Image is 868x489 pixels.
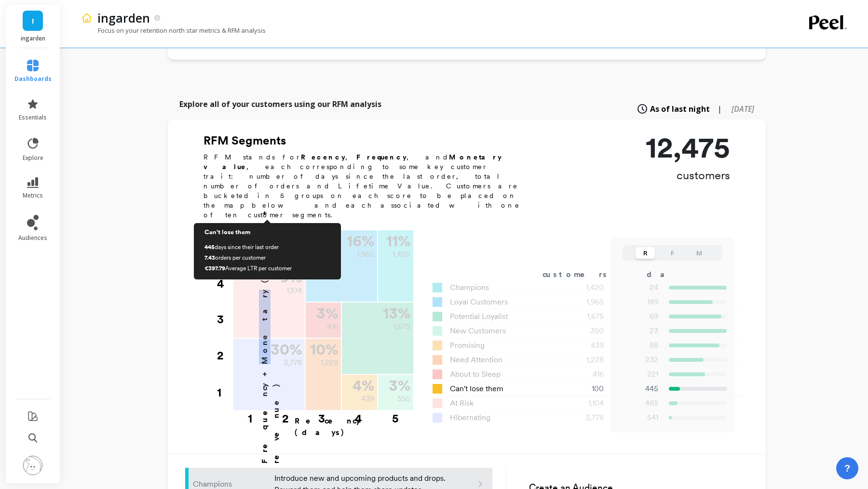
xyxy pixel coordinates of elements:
p: Recency (days) [295,415,413,438]
p: 4 % [353,378,374,393]
p: 16 % [347,233,374,249]
span: Hibernating [450,412,490,423]
span: metrics [23,192,43,199]
p: 88 [616,340,658,351]
button: F [663,247,682,259]
p: 9 % [280,269,302,285]
p: 1,228 [321,357,338,369]
p: 100 [290,249,302,260]
div: customers [542,269,621,280]
span: As of last night [650,103,710,115]
div: 3 [217,302,232,337]
p: Focus on your retention north star metrics & RFM analysis [81,26,266,35]
span: Champions [450,282,489,293]
p: 1,420 [393,249,410,260]
div: 1 [230,411,270,421]
div: 1 [217,374,232,411]
p: 69 [616,311,658,322]
img: header icon [81,12,93,24]
p: 3 % [316,305,338,321]
span: explore [23,154,43,162]
span: ? [844,462,850,475]
button: M [690,247,709,259]
p: 445 [616,383,658,395]
p: 24 [616,282,658,293]
div: 4 [217,266,232,302]
div: 439 [547,340,616,351]
span: At Risk [450,397,474,409]
img: profile picture [23,456,42,475]
p: 350 [397,393,410,405]
p: 23 [616,325,658,337]
div: days [647,269,686,280]
b: Frequency [356,153,407,161]
span: essentials [19,114,47,121]
p: ingarden [97,10,150,26]
p: 1,965 [357,249,374,260]
div: 1,104 [547,397,616,409]
span: | [718,103,722,115]
span: Need Attention [450,354,502,366]
button: ? [836,457,858,479]
div: 1,420 [547,282,616,293]
p: RFM stands for , , and , each corresponding to some key customer trait: number of days since the ... [203,152,531,220]
span: Loyal Customers [450,296,508,308]
div: 416 [547,369,616,380]
div: 1,675 [547,311,616,322]
b: Recency [301,153,345,161]
span: audiences [18,234,47,242]
p: Explore all of your customers using our RFM analysis [179,98,381,110]
p: 439 [361,393,374,405]
p: Frequency + Monetary (orders + revenue) [259,178,282,463]
p: 149 [616,296,658,308]
div: 5 [377,411,413,421]
div: 350 [547,325,616,337]
div: 5 [217,230,232,266]
div: 3 [303,411,340,421]
p: 3,778 [284,357,302,369]
p: 465 [616,397,658,409]
div: 2 [267,411,304,421]
p: 221 [616,369,658,380]
div: 1,965 [547,296,616,308]
p: 1,675 [393,321,410,332]
p: customers [646,168,730,183]
div: 4 [340,411,377,421]
p: ingarden [15,35,51,42]
span: Can't lose them [450,383,503,395]
p: 1 % [284,233,302,249]
span: [DATE] [732,104,754,114]
span: New Customers [450,325,506,337]
p: 1,104 [286,285,302,296]
div: 100 [547,383,616,395]
div: 1,228 [547,354,616,366]
p: 11 % [386,233,410,249]
p: 13 % [383,305,410,321]
p: 541 [616,412,658,423]
p: 10 % [310,342,338,357]
p: 232 [616,354,658,366]
div: 2 [217,338,232,373]
p: 416 [327,321,338,332]
span: Promising [450,340,485,351]
span: I [32,15,34,26]
h2: RFM Segments [203,133,531,148]
span: dashboards [14,75,52,83]
p: 3 % [389,378,410,393]
span: About to Sleep [450,369,501,380]
p: 30 % [271,342,302,357]
p: 12,475 [646,133,730,162]
span: Potential Loyalist [450,311,508,322]
div: 3,778 [547,412,616,423]
button: R [636,247,655,259]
